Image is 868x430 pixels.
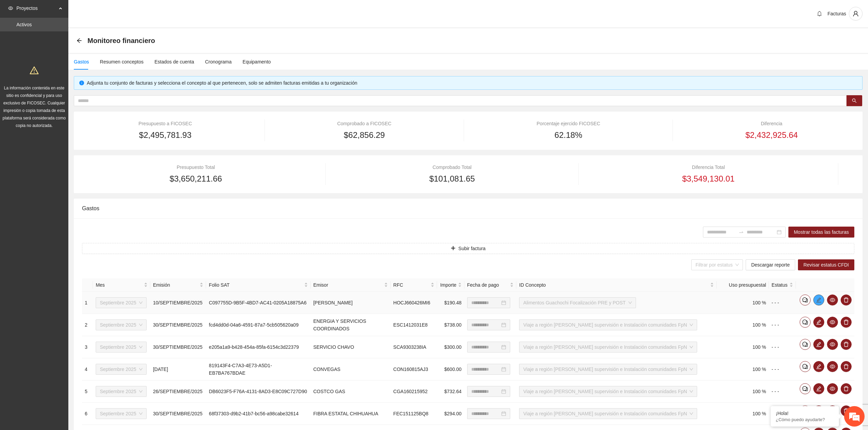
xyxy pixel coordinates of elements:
[391,292,437,314] td: HOCJ660426MI6
[555,129,582,142] span: 62.18%
[800,383,811,394] button: comment
[841,383,852,394] button: delete
[150,381,206,403] td: 26/SEPTIEMBRE/2025
[769,314,796,336] td: - - -
[800,317,811,328] button: comment
[827,297,838,303] span: eye
[841,297,851,303] span: delete
[769,403,796,425] td: - - -
[206,336,310,358] td: e205a1a9-b428-454a-85fa-6154c3d22379
[772,281,788,289] span: Estatus
[437,381,464,403] td: $732.64
[437,336,464,358] td: $300.00
[437,314,464,336] td: $738.00
[437,403,464,425] td: $294.00
[480,120,657,127] div: Porcentaje ejercido FICOSEC
[206,292,310,314] td: C097755D-9B5F-4BD7-AC41-0205A18875A6
[467,281,509,289] span: Fecha de pago
[93,278,150,292] th: Mes
[814,8,825,19] button: bell
[100,386,143,397] span: Septiembre 2025
[849,7,863,20] button: user
[150,403,206,425] td: 30/SEPTIEMBRE/2025
[717,381,769,403] td: 100 %
[3,186,130,210] textarea: Escriba su mensaje y pulse “Intro”
[841,361,852,372] button: delete
[595,163,822,171] div: Diferencia Total
[311,381,391,403] td: COSTCO GAS
[206,278,310,292] th: Folio SAT
[82,314,93,336] td: 2
[311,314,391,336] td: ENERGIA Y SERVICIOS COORDINADOS
[516,278,717,292] th: ID Concepto
[82,336,93,358] td: 3
[769,381,796,403] td: - - -
[746,259,795,270] button: Descargar reporte
[523,408,693,419] span: Viaje a región Cuauhtémoc supervisión e Instalación comunidades FpN
[437,358,464,381] td: $600.00
[689,120,854,127] div: Diferencia
[798,259,854,270] button: Revisar estatus CFDI
[745,129,798,142] span: $2,432,925.64
[523,364,693,374] span: Viaje a región Cuauhtémoc supervisión e Instalación comunidades FpN
[776,417,834,422] p: ¿Cómo puedo ayudarte?
[841,408,851,414] span: delete
[717,292,769,314] td: 100 %
[391,314,437,336] td: ESC1412031E8
[717,278,769,292] th: Uso presupuestal
[717,336,769,358] td: 100 %
[150,336,206,358] td: 30/SEPTIEMBRE/2025
[82,243,854,254] button: plusSubir factura
[813,361,824,372] button: edit
[154,58,194,66] div: Estados de cuenta
[139,129,191,142] span: $2,495,781.93
[852,98,857,104] span: search
[814,364,824,369] span: edit
[391,381,437,403] td: CGA160215952
[30,66,39,75] span: warning
[814,386,824,391] span: edit
[344,129,385,142] span: $62,856.29
[800,361,811,372] button: comment
[150,292,206,314] td: 10/SEPTIEMBRE/2025
[206,314,310,336] td: fcd4dd0d-04a6-4591-87a7-5cb505620a09
[40,91,94,160] span: Estamos en línea.
[827,364,838,369] span: eye
[100,408,143,419] span: Septiembre 2025
[87,35,155,46] span: Monitoreo financiero
[738,229,744,235] span: to
[391,336,437,358] td: SCA9303238IA
[391,403,437,425] td: FEC151125BQ8
[169,172,222,185] span: $3,650,211.66
[769,292,796,314] td: - - -
[776,411,834,416] div: ¡Hola!
[206,403,310,425] td: 68f37303-d9b2-41b7-bc56-a98cabe32614
[391,358,437,381] td: CON160815AJ3
[153,281,199,289] span: Emisión
[828,11,846,16] span: Facturas
[523,320,693,330] span: Viaje a región Cuauhtémoc supervisión e Instalación comunidades FpN
[800,405,811,416] button: comment
[458,245,485,252] span: Subir factura
[313,281,383,289] span: Emisor
[523,342,693,352] span: Viaje a región Cuauhtémoc supervisión e Instalación comunidades FpN
[827,342,838,347] span: eye
[16,22,32,27] a: Activos
[800,339,811,350] button: comment
[717,314,769,336] td: 100 %
[814,342,824,347] span: edit
[519,281,709,289] span: ID Concepto
[311,292,391,314] td: [PERSON_NAME]
[451,246,456,251] span: plus
[813,295,824,305] button: edit
[3,86,66,128] span: La información contenida en este sitio es confidencial y para uso exclusivo de FICOSEC. Cualquier...
[82,292,93,314] td: 1
[16,1,57,15] span: Proyectos
[841,319,851,325] span: delete
[82,120,248,127] div: Presupuesto a FICOSEC
[827,383,838,394] button: eye
[437,292,464,314] td: $190.48
[82,163,310,171] div: Presupuesto Total
[846,95,862,106] button: search
[523,386,693,397] span: Viaje a región Cuauhtémoc supervisión e Instalación comunidades FpN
